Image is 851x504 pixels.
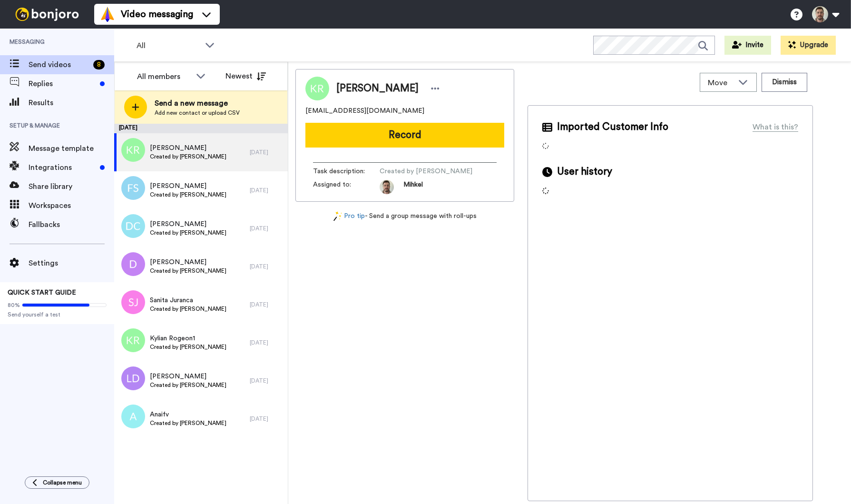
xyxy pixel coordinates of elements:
[305,123,504,148] button: Record
[121,252,145,276] img: d.png
[305,77,329,100] img: Image of Kaur Rikkinen
[557,120,668,134] span: Imported Customer Info
[150,257,226,267] span: [PERSON_NAME]
[8,289,76,296] span: QUICK START GUIDE
[708,77,734,89] span: Move
[93,60,105,69] div: 8
[29,78,96,89] span: Replies
[150,410,226,419] span: Anaifv
[250,415,283,423] div: [DATE]
[8,311,107,318] span: Send yourself a test
[150,334,226,343] span: Kylian Rogeon1
[11,8,83,21] img: bj-logo-header-white.svg
[150,305,226,313] span: Created by [PERSON_NAME]
[305,106,424,116] span: [EMAIL_ADDRESS][DOMAIN_NAME]
[762,73,807,92] button: Dismiss
[150,153,226,160] span: Created by [PERSON_NAME]
[150,229,226,237] span: Created by [PERSON_NAME]
[250,148,283,156] div: [DATE]
[150,381,226,389] span: Created by [PERSON_NAME]
[150,191,226,198] span: Created by [PERSON_NAME]
[250,225,283,232] div: [DATE]
[29,219,114,230] span: Fallbacks
[250,187,283,194] div: [DATE]
[150,372,226,381] span: [PERSON_NAME]
[29,143,114,154] span: Message template
[25,476,89,489] button: Collapse menu
[313,167,380,176] span: Task description :
[121,176,145,200] img: fs.png
[121,138,145,162] img: kr.png
[295,211,514,221] div: - Send a group message with roll-ups
[100,7,115,22] img: vm-color.svg
[29,257,114,269] span: Settings
[150,181,226,191] span: [PERSON_NAME]
[121,214,145,238] img: dc.png
[137,71,191,82] div: All members
[313,180,380,194] span: Assigned to:
[29,59,89,70] span: Send videos
[753,121,798,133] div: What is this?
[250,377,283,385] div: [DATE]
[724,36,771,55] button: Invite
[333,211,365,221] a: Pro tip
[150,267,226,275] span: Created by [PERSON_NAME]
[403,180,423,194] span: Mihkel
[121,8,193,21] span: Video messaging
[29,181,114,192] span: Share library
[150,343,226,351] span: Created by [PERSON_NAME]
[150,419,226,427] span: Created by [PERSON_NAME]
[150,219,226,229] span: [PERSON_NAME]
[380,167,472,176] span: Created by [PERSON_NAME]
[121,328,145,352] img: kr.png
[557,165,612,179] span: User history
[333,211,342,221] img: magic-wand.svg
[121,290,145,314] img: sj.png
[137,40,200,51] span: All
[114,124,288,133] div: [DATE]
[150,143,226,153] span: [PERSON_NAME]
[250,263,283,270] div: [DATE]
[155,98,240,109] span: Send a new message
[29,200,114,211] span: Workspaces
[150,296,226,305] span: Sanita Juranca
[43,479,82,486] span: Collapse menu
[250,301,283,308] div: [DATE]
[250,339,283,346] div: [DATE]
[380,180,394,194] img: a42ae726-4838-4a58-bae3-06a62d73cb16-1751975589.jpg
[155,109,240,117] span: Add new contact or upload CSV
[29,97,114,109] span: Results
[121,405,145,428] img: a.png
[8,301,20,309] span: 80%
[218,67,273,86] button: Newest
[336,81,419,96] span: [PERSON_NAME]
[121,366,145,390] img: ld.png
[29,162,96,173] span: Integrations
[781,36,836,55] button: Upgrade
